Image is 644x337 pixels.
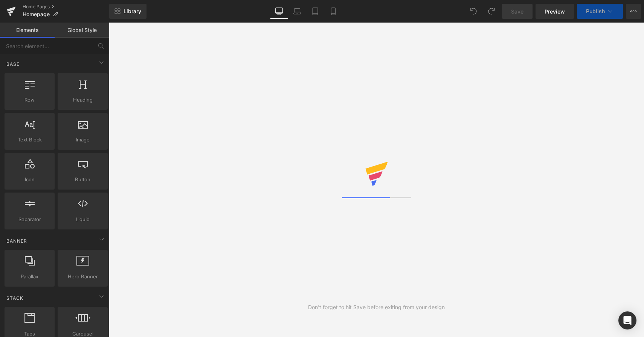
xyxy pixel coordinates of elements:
span: Text Block [7,136,52,144]
span: Preview [545,8,565,15]
a: Mobile [324,4,342,19]
span: Base [6,61,20,68]
span: Banner [6,237,28,244]
a: Tablet [306,4,324,19]
a: Preview [536,4,574,19]
button: Publish [577,4,623,19]
span: Liquid [60,216,105,223]
span: Button [60,176,105,184]
button: More [626,4,641,19]
span: Separator [7,216,52,223]
span: Library [124,8,141,15]
span: Homepage [23,11,50,17]
a: Home Pages [23,4,109,10]
span: Icon [7,176,52,184]
span: Publish [586,8,605,14]
span: Heading [60,96,105,104]
a: Desktop [270,4,288,19]
span: Image [60,136,105,144]
button: Undo [466,4,481,19]
span: Hero Banner [60,273,105,281]
button: Redo [484,4,499,19]
span: Save [511,8,523,15]
div: Open Intercom Messenger [618,311,636,329]
a: Global Style [55,23,109,38]
span: Stack [6,294,24,302]
div: Don't forget to hit Save before exiting from your design [308,303,445,311]
span: Parallax [7,273,52,281]
a: Laptop [288,4,306,19]
a: New Library [109,4,147,19]
span: Row [7,96,52,104]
